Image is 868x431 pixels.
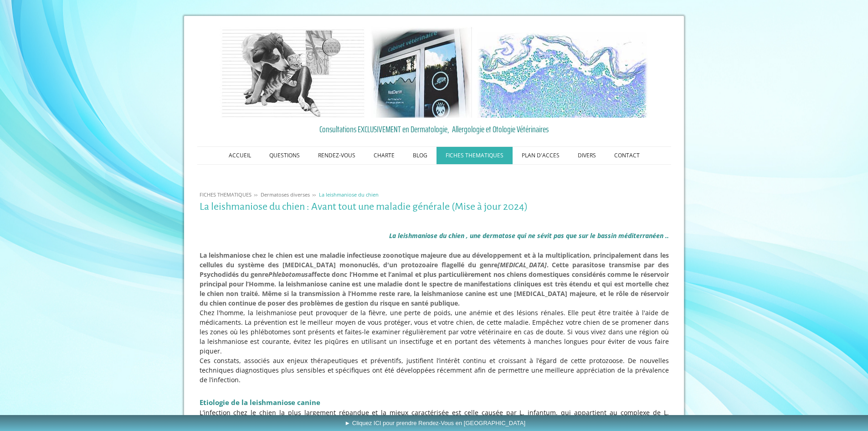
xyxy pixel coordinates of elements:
[262,289,336,298] span: Même si la transmissio
[569,147,605,164] a: DIVERS
[200,251,669,307] strong: n à l’Homme reste rare, la leishmaniose canine est une [MEDICAL_DATA] majeure, et le rôle de rése...
[268,260,569,269] span: des [MEDICAL_DATA] mononuclés, d'un protozoaire flagellé du genre . Cette
[197,191,254,198] a: FICHES THEMATIQUES
[365,147,404,164] a: CHARTE
[200,280,669,298] span: manifestations cliniques est très étendu et qui est mortelle chez le chien non traité.
[200,251,669,269] span: développement et à la multiplication, principalement dans les cellules du système
[309,147,365,164] a: RENDEZ-VOUS
[200,251,471,260] span: La leishmaniose chez le chien est une maladie infectieuse zoonotique majeure due au
[200,260,669,279] span: parasitose transmise par des Psychodidés du genre affecte donc l’Homme et l’animal et plus partic...
[200,398,320,407] strong: Etiologie de la leishmaniose canine
[317,191,381,198] a: La leishmaniose du chien
[268,270,308,279] i: Phlebotomus
[200,356,669,384] p: Ces constats, associés aux enjeux thérapeutiques et préventifs, justifient l’intérêt continu et c...
[260,147,309,164] a: QUESTIONS
[258,191,312,198] a: Dermatoses diverses
[200,308,669,356] p: Chez l'homme, la leishmaniose peut provoquer de la fièvre, une perte de poids, une anémie et des ...
[319,191,379,198] span: La leishmaniose du chien
[200,201,669,213] h1: La leishmaniose du chien : Avant tout une maladie générale (Mise à jour 2024)
[200,122,669,136] a: Consultations EXCLUSIVEMENT en Dermatologie, Allergologie et Otologie Vétérinaires
[344,420,525,426] span: ► Cliquez ICI pour prendre Rendez-Vous en [GEOGRAPHIC_DATA]
[437,147,513,164] a: FICHES THEMATIQUES
[278,280,462,288] span: la leishmaniose canine est une maladie dont le spectre de
[261,191,310,198] span: Dermatoses diverses
[404,147,437,164] a: BLOG
[513,147,569,164] a: PLAN D'ACCES
[220,147,260,164] a: ACCUEIL
[389,231,669,240] b: La leishmaniose du chien , une dermatose qui ne sévit pas que sur le bassin méditerranéen ..
[605,147,649,164] a: CONTACT
[200,191,252,198] span: FICHES THEMATIQUES
[498,260,547,269] i: [MEDICAL_DATA]
[200,270,669,288] span: domestiques considérés comme le réservoir principal pour l’Homme.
